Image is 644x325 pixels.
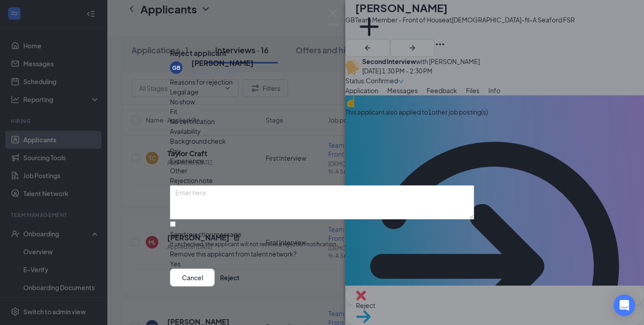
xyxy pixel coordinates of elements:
span: Remove this applicant from talent network? [170,250,297,258]
span: No show [170,97,195,107]
span: Availability [170,126,201,136]
div: Send rejection message [170,230,474,239]
span: Pay [170,146,181,156]
span: Reasons for rejection [170,78,233,86]
span: Background check [170,136,226,146]
button: Reject [220,269,240,287]
h5: [PERSON_NAME] [191,58,254,68]
span: Legal age [170,87,199,97]
div: Open Intercom Messenger [614,295,635,316]
span: Rejection note [170,176,213,184]
span: Yes [170,259,181,269]
div: Applied on [DATE] [191,68,254,77]
button: Cancel [170,269,215,287]
h3: Reject applicant [170,48,226,58]
span: Other [170,166,187,175]
span: No certification [170,116,215,126]
span: Fit [170,107,177,116]
input: Send rejection messageIf unchecked, the applicant will not receive a rejection notification. [170,221,176,227]
span: Experience [170,156,204,166]
span: If unchecked, the applicant will not receive a rejection notification. [170,240,474,249]
div: GB [172,64,180,72]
